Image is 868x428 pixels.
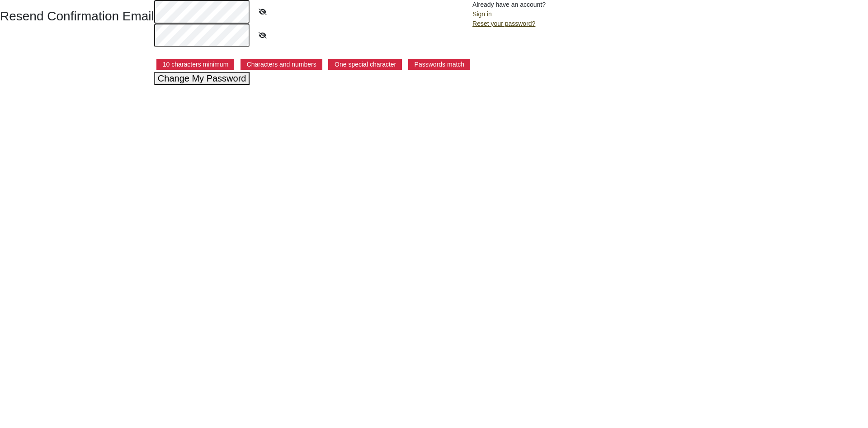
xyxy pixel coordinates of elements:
p: Characters and numbers [241,59,322,70]
button: Change My Password [154,72,250,85]
a: Sign in [472,10,492,18]
a: Reset your password? [472,20,535,27]
p: 10 characters minimum [156,59,235,70]
p: Passwords match [408,59,470,70]
p: One special character [328,59,402,70]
